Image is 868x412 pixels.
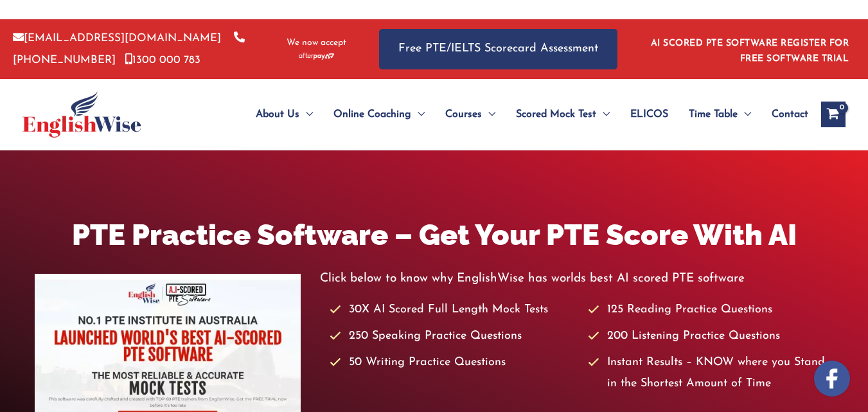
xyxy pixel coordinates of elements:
span: Time Table [689,92,738,137]
a: [EMAIL_ADDRESS][DOMAIN_NAME] [13,33,221,44]
p: Click below to know why EnglishWise has worlds best AI scored PTE software [320,268,833,289]
li: 200 Listening Practice Questions [588,326,833,347]
aside: Header Widget 1 [643,28,855,70]
a: Online CoachingMenu Toggle [323,92,435,137]
a: About UsMenu Toggle [245,92,323,137]
img: Afterpay-Logo [299,53,334,60]
a: Scored Mock TestMenu Toggle [506,92,620,137]
img: cropped-ew-logo [22,91,141,138]
img: white-facebook.png [814,361,850,397]
a: [PHONE_NUMBER] [13,33,245,65]
li: 125 Reading Practice Questions [588,300,833,321]
span: We now accept [287,37,346,49]
a: Contact [761,92,808,137]
span: Online Coaching [333,92,411,137]
span: Scored Mock Test [516,92,596,137]
span: ELICOS [630,92,668,137]
span: Menu Toggle [299,92,313,137]
a: AI SCORED PTE SOFTWARE REGISTER FOR FREE SOFTWARE TRIAL [651,39,849,64]
span: Courses [445,92,482,137]
a: View Shopping Cart, empty [821,102,846,127]
a: CoursesMenu Toggle [435,92,506,137]
h1: PTE Practice Software – Get Your PTE Score With AI [35,215,833,255]
a: Free PTE/IELTS Scorecard Assessment [379,29,617,69]
span: Menu Toggle [738,92,751,137]
span: Menu Toggle [482,92,495,137]
a: ELICOS [620,92,678,137]
li: 250 Speaking Practice Questions [330,326,575,347]
span: Contact [772,92,808,137]
li: Instant Results – KNOW where you Stand in the Shortest Amount of Time [588,352,833,395]
a: 1300 000 783 [125,55,200,66]
span: About Us [256,92,299,137]
nav: Site Navigation: Main Menu [225,92,808,137]
a: Time TableMenu Toggle [678,92,761,137]
span: Menu Toggle [411,92,425,137]
span: Menu Toggle [596,92,610,137]
li: 50 Writing Practice Questions [330,352,575,373]
li: 30X AI Scored Full Length Mock Tests [330,300,575,321]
